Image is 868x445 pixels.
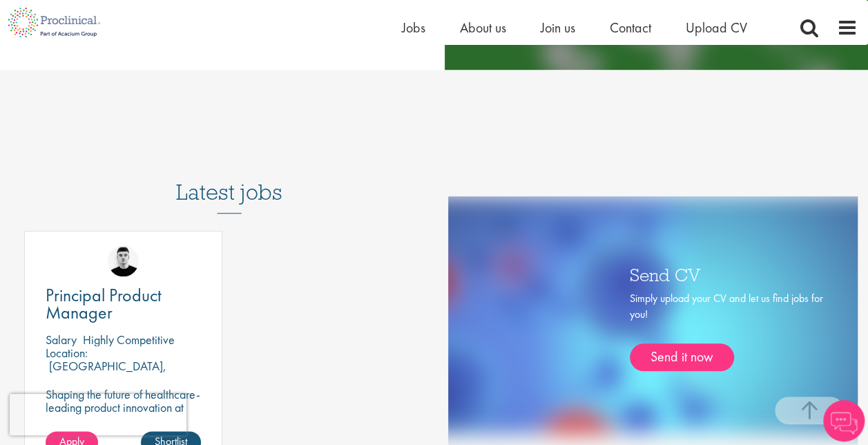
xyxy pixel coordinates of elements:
a: Join us [541,19,575,37]
a: Principal Product Manager [46,287,201,321]
span: Salary [46,332,77,348]
iframe: reCAPTCHA [10,394,186,435]
a: About us [460,19,506,37]
h3: Send CV [630,265,823,283]
span: Principal Product Manager [46,283,162,324]
h3: Latest jobs [176,146,282,214]
a: Upload CV [686,19,747,37]
a: Contact [610,19,651,37]
img: Chatbot [823,400,865,442]
img: Patrick Melody [108,245,139,276]
span: Location: [46,345,88,361]
a: Send it now [630,343,734,371]
p: [GEOGRAPHIC_DATA], [GEOGRAPHIC_DATA] [46,358,166,387]
p: Shaping the future of healthcare-leading product innovation at the intersection of technology and... [46,388,201,440]
div: Simply upload your CV and let us find jobs for you! [630,291,823,371]
a: Jobs [402,19,425,37]
p: Highly Competitive [83,332,175,348]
